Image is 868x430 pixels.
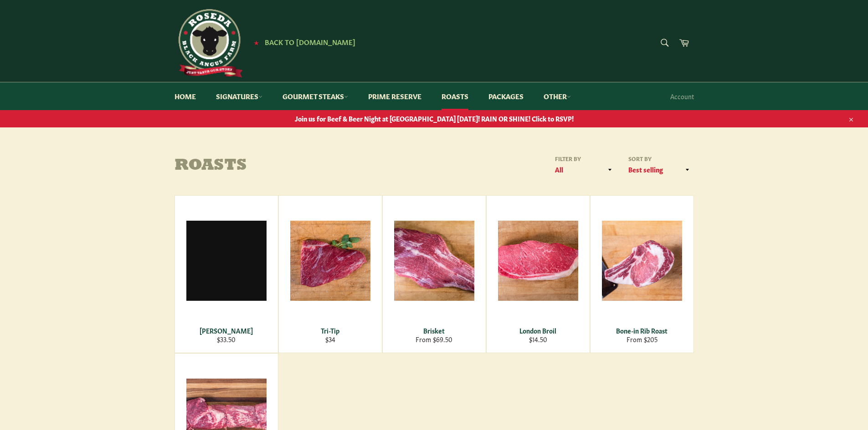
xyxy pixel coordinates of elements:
a: Signatures [207,82,272,110]
a: Account [666,83,699,110]
a: Tri-Tip Tri-Tip $34 [278,195,382,353]
div: From $69.50 [388,335,480,344]
div: Brisket [388,326,480,335]
a: ★ Back to [DOMAIN_NAME] [249,39,355,46]
img: London Broil [498,221,578,301]
div: $33.50 [180,335,272,344]
div: Bone-in Rib Roast [596,326,688,335]
div: London Broil [492,326,584,335]
a: Prime Reserve [359,82,431,110]
a: Packages [479,82,533,110]
a: Other [534,82,580,110]
a: Bone-in Rib Roast Bone-in Rib Roast From $205 [590,195,694,353]
img: Bone-in Rib Roast [602,221,682,301]
label: Filter by [552,155,616,162]
h1: Roasts [175,157,434,175]
div: [PERSON_NAME] [180,326,272,335]
a: London Broil London Broil $14.50 [486,195,590,353]
a: Roasts [432,82,478,110]
a: Chuck Roast [PERSON_NAME] $33.50 [175,195,278,353]
a: Gourmet Steaks [273,82,357,110]
div: $14.50 [492,335,584,344]
img: Tri-Tip [290,221,370,301]
img: Brisket [394,221,474,301]
img: Roseda Beef [175,9,243,77]
div: From $205 [596,335,688,344]
span: Back to [DOMAIN_NAME] [265,37,355,46]
label: Sort by [626,155,694,162]
div: $34 [284,335,376,344]
a: Home [165,82,205,110]
a: Brisket Brisket From $69.50 [382,195,486,353]
span: ★ [254,39,259,46]
div: Tri-Tip [284,326,376,335]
